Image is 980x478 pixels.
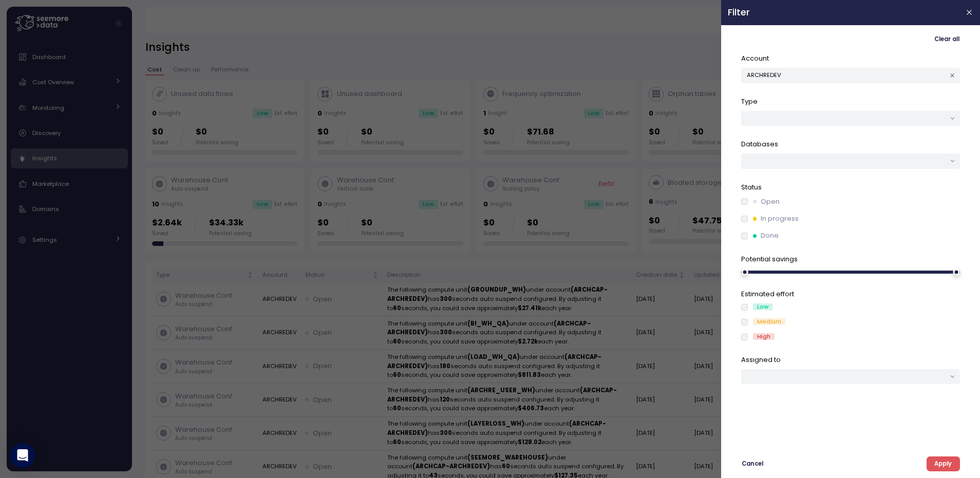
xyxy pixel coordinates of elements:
button: ARCHREDEV [741,68,960,83]
p: Open [761,197,780,207]
p: Potential savings [741,254,960,264]
p: Done [761,231,779,241]
p: Status [741,182,960,193]
span: Cancel [742,457,763,471]
button: Apply [927,456,960,471]
h2: Filter [728,8,957,17]
div: Low [753,303,772,310]
span: Apply [934,457,952,471]
p: Estimated effort [741,289,960,299]
p: Assigned to [741,355,960,365]
p: In progress [761,214,799,224]
span: Clear all [934,32,959,46]
button: Cancel [741,456,764,471]
p: Type [741,97,960,107]
p: Account [741,53,960,64]
button: Clear all [934,32,960,47]
p: Databases [741,139,960,149]
div: Medium [753,318,785,325]
div: High [753,333,775,340]
div: Open Intercom Messenger [10,443,35,468]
